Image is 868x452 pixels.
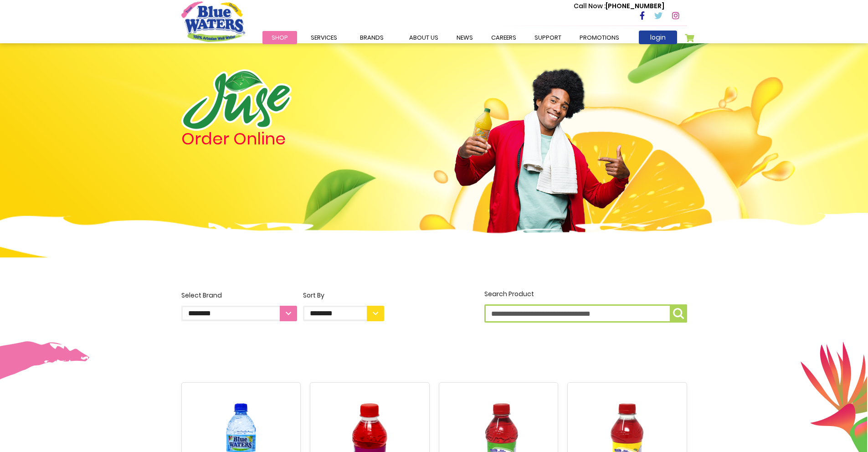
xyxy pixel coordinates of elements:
[181,131,384,147] h4: Order Online
[639,31,677,44] a: login
[272,33,288,42] span: Shop
[181,1,245,41] a: store logo
[570,31,628,44] a: Promotions
[303,291,384,300] div: Sort By
[482,31,525,44] a: careers
[574,1,606,10] span: Call Now :
[303,306,384,321] select: Sort By
[484,289,687,323] label: Search Product
[181,69,292,131] img: logo
[311,33,337,42] span: Services
[453,52,631,247] img: man.png
[360,33,384,42] span: Brands
[574,1,664,11] p: [PHONE_NUMBER]
[673,308,684,319] img: search-icon.png
[400,31,447,44] a: about us
[447,31,482,44] a: News
[484,304,687,323] input: Search Product
[670,304,687,323] button: Search Product
[525,31,570,44] a: support
[181,291,297,321] label: Select Brand
[181,306,297,321] select: Select Brand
